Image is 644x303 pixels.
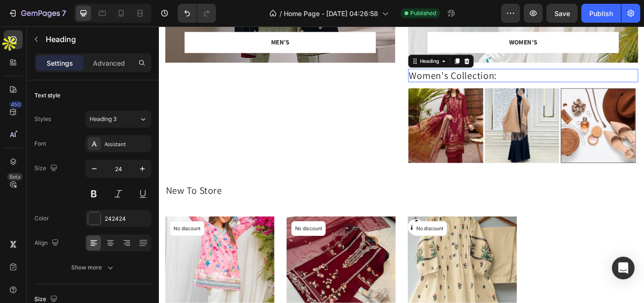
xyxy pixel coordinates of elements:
span: Published [410,9,436,17]
button: Show more [34,259,151,276]
img: Alt Image [290,72,378,160]
div: Styles [34,115,51,123]
p: 7 [62,8,66,19]
h2: New To Store [7,183,559,199]
div: 242424 [105,215,149,223]
div: Font [34,139,46,148]
h2: Women's Collection: [290,50,559,65]
img: Alt Image [380,72,467,160]
div: Undo/Redo [178,4,216,23]
span: Heading 3 [90,115,116,123]
div: Heading [302,36,328,45]
div: Show more [71,263,115,272]
span: Home Page - [DATE] 04:26:58 [284,9,378,18]
p: No discount [300,232,331,240]
div: Text style [34,91,60,100]
p: Advanced [93,58,125,68]
div: Size [34,162,59,175]
p: WOMEN’S [325,13,524,25]
button: 7 [4,4,70,23]
span: / [280,9,282,18]
button: Publish [581,4,621,23]
div: 450 [9,101,23,108]
div: Align [34,237,61,250]
p: No discount [17,232,49,240]
button: Save [546,4,578,23]
div: Assistant [105,140,149,148]
div: Publish [589,9,613,18]
button: Heading 3 [85,111,151,128]
p: No discount [158,232,190,240]
div: Open Intercom Messenger [612,257,635,279]
div: Color [34,214,49,223]
img: Alt Image [469,73,555,159]
div: Beta [7,173,23,181]
span: Save [554,9,570,17]
iframe: Design area [159,26,644,303]
p: Settings [47,58,73,68]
